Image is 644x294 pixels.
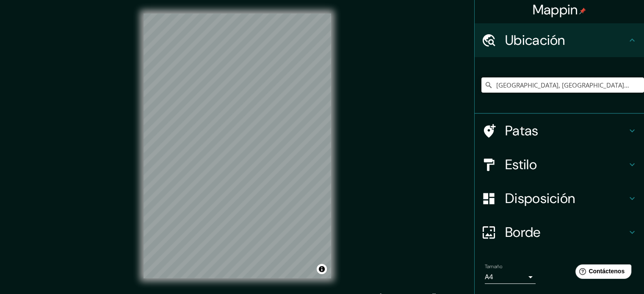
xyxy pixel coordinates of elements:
iframe: Lanzador de widgets de ayuda [569,261,635,285]
button: Activar o desactivar atribución [317,264,327,274]
font: Disposición [505,190,575,207]
div: Ubicación [475,23,644,57]
div: A4 [485,270,536,284]
div: Estilo [475,148,644,181]
img: pin-icon.png [579,8,586,14]
font: Mappin [533,1,578,19]
font: Estilo [505,156,537,173]
font: A4 [485,272,493,281]
input: Elige tu ciudad o zona [481,77,644,93]
font: Ubicación [505,31,565,49]
font: Tamaño [485,263,502,270]
div: Patas [475,114,644,148]
font: Patas [505,122,539,140]
canvas: Mapa [144,14,331,278]
div: Borde [475,215,644,249]
div: Disposición [475,181,644,215]
font: Borde [505,223,541,241]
